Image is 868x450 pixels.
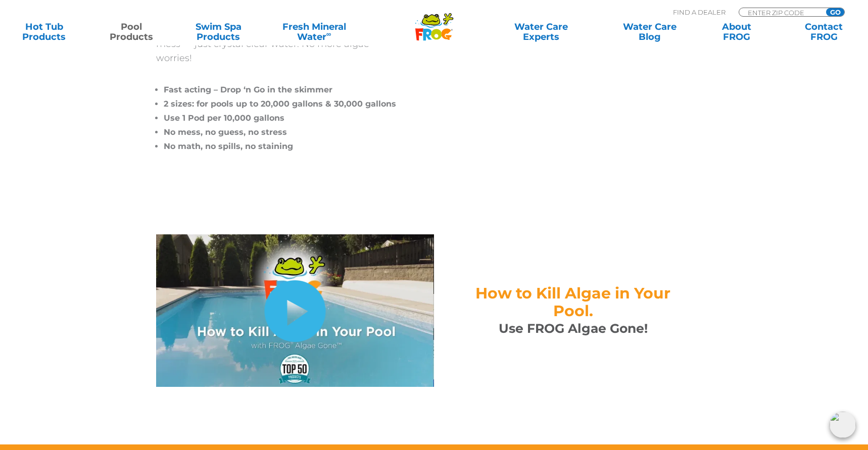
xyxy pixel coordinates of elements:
span: No math, no spills, no staining [164,141,293,151]
p: Find A Dealer [673,8,726,17]
img: Algae Gone [156,234,434,387]
a: Water CareExperts [486,22,596,42]
input: Zip Code Form [747,8,815,17]
a: Water CareBlog [616,22,684,42]
span: No mess, no guess, no stress [164,127,287,137]
li: 2 sizes: for pools up to 20,000 gallons & 30,000 gallons [164,97,401,111]
sup: ∞ [326,30,331,38]
a: Fresh MineralWater∞ [272,22,357,42]
img: openIcon [830,412,856,438]
a: ContactFROG [790,22,858,42]
input: GO [826,8,844,16]
a: AboutFROG [703,22,770,42]
h3: Use FROG Algae Gone! [459,320,687,337]
li: Fast acting – Drop ‘n Go in the skimmer [164,83,401,97]
a: PoolProducts [98,22,165,42]
span: How to Kill Algae in Your Pool. [475,284,670,320]
li: Use 1 Pod per 10,000 gallons [164,111,401,125]
a: Swim SpaProducts [184,22,252,42]
a: Hot TubProducts [10,22,78,42]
